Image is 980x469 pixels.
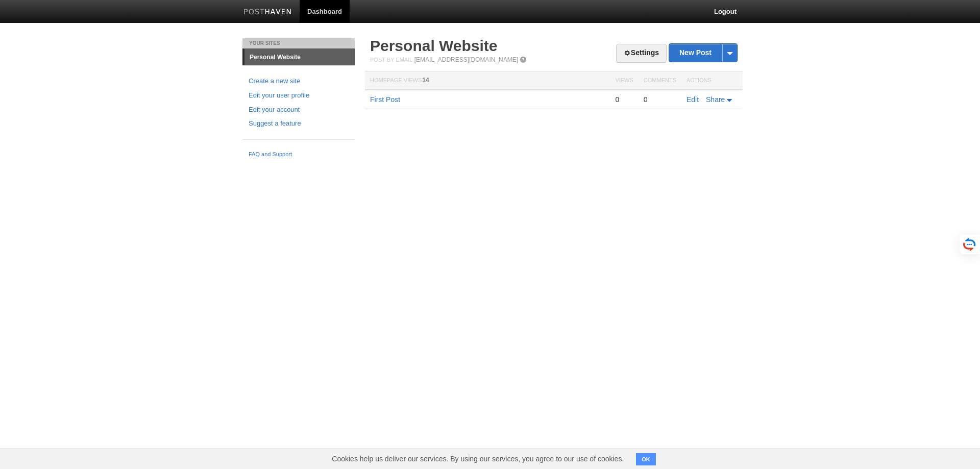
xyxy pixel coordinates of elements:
[243,9,292,16] img: Posthaven-bar
[249,150,349,159] a: FAQ and Support
[244,49,355,65] a: Personal Website
[242,38,355,48] li: Your Sites
[249,76,349,87] a: Create a new site
[639,71,681,90] th: Comments
[370,57,412,63] span: Post by Email
[644,95,676,104] div: 0
[610,71,638,90] th: Views
[249,90,349,101] a: Edit your user profile
[636,453,656,465] button: OK
[370,95,400,104] a: First Post
[370,37,498,54] a: Personal Website
[322,449,634,469] span: Cookies help us deliver our services. By using our services, you agree to our use of cookies.
[422,77,429,84] span: 14
[669,44,737,62] a: New Post
[687,95,699,104] a: Edit
[706,95,725,104] span: Share
[249,105,349,115] a: Edit your account
[365,71,610,90] th: Homepage Views
[681,71,743,90] th: Actions
[249,118,349,129] a: Suggest a feature
[414,56,518,63] a: [EMAIL_ADDRESS][DOMAIN_NAME]
[616,44,667,63] a: Settings
[615,95,633,104] div: 0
